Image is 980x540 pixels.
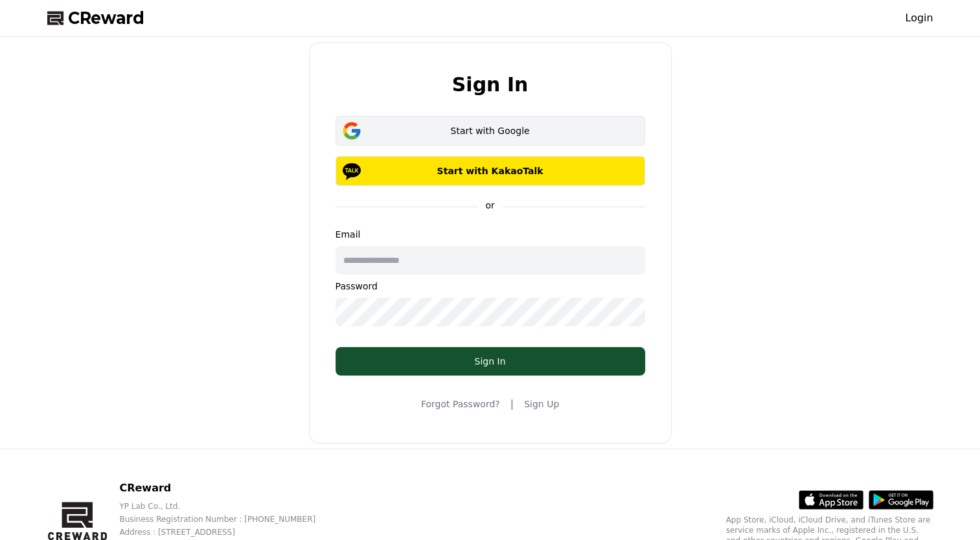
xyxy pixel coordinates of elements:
[336,156,645,186] button: Start with KakaoTalk
[336,347,645,376] button: Sign In
[119,527,336,537] p: Address : [STREET_ADDRESS]
[119,480,336,496] p: CReward
[354,164,626,177] p: Start with KakaoTalk
[361,355,619,368] div: Sign In
[336,280,645,293] p: Password
[354,124,626,137] div: Start with Google
[510,396,514,412] span: |
[68,8,144,28] span: CReward
[336,116,645,146] button: Start with Google
[119,501,336,512] p: YP Lab Co., Ltd.
[477,199,502,212] p: or
[119,514,336,524] p: Business Registration Number : [PHONE_NUMBER]
[524,398,559,411] a: Sign Up
[421,398,500,411] a: Forgot Password?
[452,74,529,95] h2: Sign In
[47,8,144,28] a: CReward
[905,10,933,26] a: Login
[336,228,645,241] p: Email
